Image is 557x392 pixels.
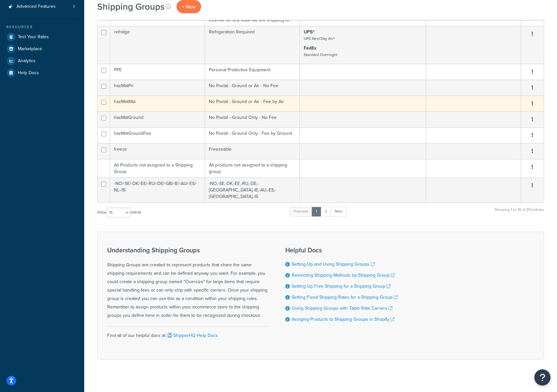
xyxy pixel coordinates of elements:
[5,67,79,79] a: Help Docs
[534,369,551,386] button: Open Resource Center
[205,111,300,127] td: No Postal - Ground Only - No Fee
[292,305,392,312] a: Using Shipping Groups with Table Rate Carriers
[5,1,79,13] li: Advanced Features
[107,247,269,254] h3: Understanding Shipping Groups
[304,36,335,41] small: UPS Next Day Air®
[205,64,300,80] td: Personal Protective Equipment
[110,64,205,80] td: PPE
[292,294,398,301] a: Setting Fixed Shipping Rates for a Shipping Group
[17,4,56,9] span: Advanced Features
[18,46,42,52] span: Marketplace
[494,206,544,220] div: Showing 1 to 15 of 29 entries
[106,208,131,217] select: Showentries
[321,207,331,216] a: 2
[110,26,205,64] td: refridge
[205,159,300,178] td: All products not assigned to a shipping group
[5,43,79,55] a: Marketplace
[73,4,75,9] span: 3
[205,143,300,159] td: Freezeable
[110,127,205,143] td: hazMatGroundFee
[110,143,205,159] td: freeze
[292,272,395,279] a: Restricting Shipping Methods by Shipping Group
[304,29,315,35] strong: UPS®
[304,52,337,58] small: Standard Overnight
[292,261,375,268] a: Setting Up and Using Shipping Groups
[110,96,205,111] td: hazMatIfAir
[331,207,347,216] a: Next
[5,24,79,30] div: Resources
[285,247,398,254] h3: Helpful Docs
[292,283,391,290] a: Setting Up Free Shipping for a Shipping Group
[205,127,300,143] td: No Postal - Ground Only - Fee by Ground
[110,159,205,178] td: All Products not assigned to a Shipping Group
[97,208,141,217] label: Show entries
[182,3,196,10] span: + New
[110,111,205,127] td: hazMatGround
[18,70,39,76] span: Help Docs
[18,58,36,64] span: Analytics
[110,80,205,96] td: hazMatPri
[18,34,49,40] span: Test Your Rates
[110,178,205,202] td: -NO/-SE/-DK/-EE/-RU/-DE/-GB/-IE/-AU/-ES/-NL-/IS
[5,1,79,13] a: Advanced Features 3
[290,207,312,216] a: Previous
[107,326,269,340] div: Find all of our helpful docs at:
[292,316,394,323] a: Assiging Products to Shipping Groups in Shopify
[304,45,316,52] strong: FedEx
[5,31,79,43] a: Test Your Rates
[205,80,300,96] td: No Postal - Ground or Air - No Fee
[166,332,218,339] a: ShipperHQ Help Docs
[205,178,300,202] td: -NO,-SE,-DK,-EE,-RU,-DE,-[GEOGRAPHIC_DATA],-IE,-AU,-ES,-[GEOGRAPHIC_DATA],-IS
[205,96,300,111] td: No Postal - Ground or Air - Fee by Air
[205,26,300,64] td: Refrigeration Required
[5,55,79,67] a: Analytics
[97,0,165,13] h1: Shipping Groups
[312,207,321,216] a: 1
[107,247,269,320] div: Shipping Groups are created to represent products that share the same shipping requirements and c...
